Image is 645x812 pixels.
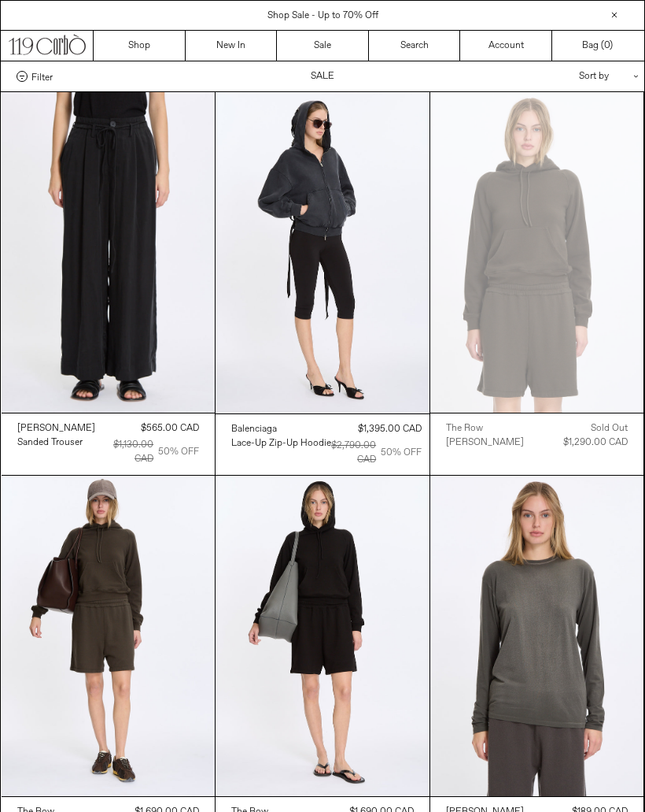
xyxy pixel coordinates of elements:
a: Bag () [552,31,644,61]
a: Shop Sale - Up to 70% Off [267,9,378,22]
div: Lace-Up Zip-Up Hoodie [231,437,331,450]
img: The Row Gana Short in warm sepia [2,476,216,796]
div: 50% OFF [158,445,199,459]
a: [PERSON_NAME] [17,421,95,436]
div: $1,130.00 CAD [95,438,154,466]
div: $1,395.00 CAD [358,422,422,436]
a: Sanded Trouser [17,436,95,450]
img: The Row Timia Sweatshirt in warm sepia [430,92,644,413]
a: Account [460,31,552,61]
a: Sale [277,31,369,61]
div: [PERSON_NAME] [17,422,95,436]
div: Sanded Trouser [17,436,83,450]
span: ) [604,39,613,53]
div: Balenciaga [231,423,277,436]
div: [PERSON_NAME] [446,436,524,450]
a: Search [369,31,461,61]
img: The Row Gana Short in black [216,476,429,797]
div: Sold out [591,421,628,436]
div: 50% OFF [381,446,422,460]
a: Shop [94,31,186,61]
img: Balenciaga Lace-Up Zip-Up Hoodie [216,92,429,413]
div: $565.00 CAD [141,421,199,436]
span: 0 [604,39,610,52]
img: Lauren Manoogian Sanded Trouser [2,92,216,413]
img: Lauren Manoogian Bias L/S Tee [430,476,644,796]
div: $2,790.00 CAD [331,439,376,467]
a: The Row [446,421,524,436]
a: New In [186,31,278,61]
span: Filter [31,71,53,82]
div: Sort by [487,61,628,91]
a: [PERSON_NAME] [446,436,524,450]
div: The Row [446,422,483,436]
a: Lace-Up Zip-Up Hoodie [231,436,331,450]
a: Balenciaga [231,422,331,436]
div: $1,290.00 CAD [563,436,628,450]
